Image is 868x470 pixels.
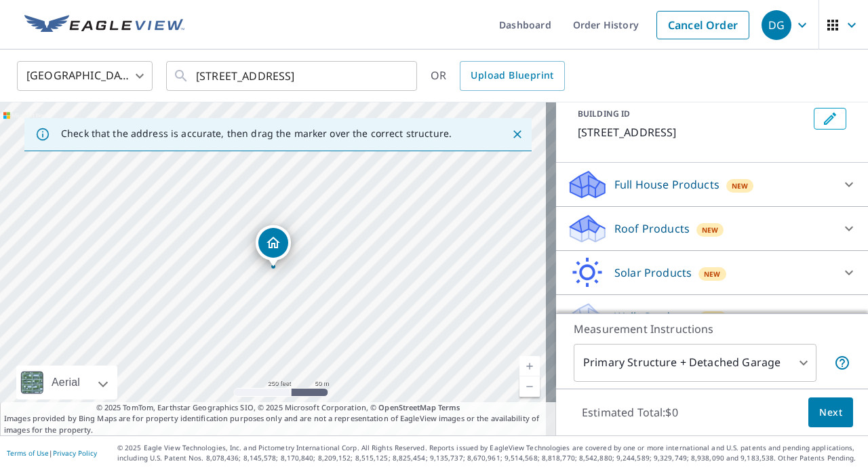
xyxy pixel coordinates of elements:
div: [GEOGRAPHIC_DATA] [17,57,153,95]
span: © 2025 TomTom, Earthstar Geographics SIO, © 2025 Microsoft Corporation, © [96,402,460,414]
a: Upload Blueprint [460,61,564,91]
button: Edit building 1 [814,108,846,130]
a: Current Level 17, Zoom Out [519,376,540,397]
div: OR [431,61,565,91]
img: EV Logo [24,15,184,35]
div: Solar ProductsNew [567,256,857,289]
button: Next [808,397,853,428]
a: Privacy Policy [53,448,97,458]
input: Search by address or latitude-longitude [196,57,389,95]
p: | [7,449,97,457]
div: Walls ProductsNew [567,300,857,333]
p: Full House Products [614,176,719,193]
div: Roof ProductsNew [567,212,857,245]
span: Your report will include the primary structure and a detached garage if one exists. [834,355,850,371]
p: Walls Products [614,309,692,325]
div: Aerial [47,366,84,399]
span: Upload Blueprint [471,67,553,84]
p: Check that the address is accurate, then drag the marker over the correct structure. [61,128,452,140]
div: Primary Structure + Detached Garage [574,344,816,382]
span: New [704,269,721,279]
p: BUILDING ID [578,108,630,119]
p: Measurement Instructions [574,321,850,337]
span: Next [819,404,842,421]
a: OpenStreetMap [378,402,435,412]
button: Close [509,125,526,143]
p: © 2025 Eagle View Technologies, Inc. and Pictometry International Corp. All Rights Reserved. Repo... [117,443,861,463]
a: Current Level 17, Zoom In [519,356,540,376]
div: Aerial [16,366,117,399]
p: Estimated Total: $0 [571,397,689,427]
a: Terms [438,402,460,412]
p: [STREET_ADDRESS] [578,124,808,140]
div: DG [762,10,791,40]
div: Full House ProductsNew [567,168,857,201]
a: Cancel Order [656,11,749,39]
p: Solar Products [614,265,692,281]
p: Roof Products [614,220,690,237]
span: New [732,180,749,191]
a: Terms of Use [7,448,49,458]
div: Dropped pin, building 1, Residential property, 230 South St Greenfield, OH 45123 [256,225,291,267]
span: New [702,224,719,235]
